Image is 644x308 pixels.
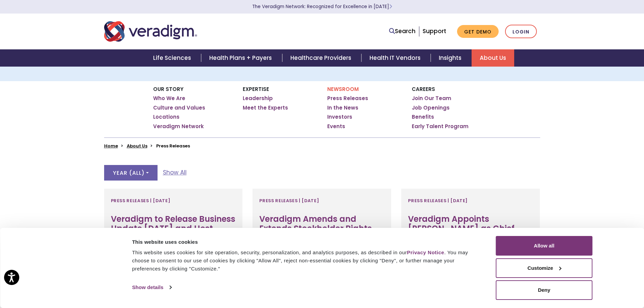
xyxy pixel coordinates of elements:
[132,248,481,273] div: This website uses cookies for site operation, security, personalization, and analytics purposes, ...
[408,195,468,206] span: Press Releases | [DATE]
[132,238,481,246] div: This website uses cookies
[327,95,368,102] a: Press Releases
[282,49,361,67] a: Healthcare Providers
[145,49,201,67] a: Life Sciences
[389,27,415,36] a: Search
[327,104,358,111] a: In the News
[412,104,450,111] a: Job Openings
[153,95,185,102] a: Who We Are
[153,104,205,111] a: Culture and Values
[111,195,171,206] span: Press Releases | [DATE]
[243,95,273,102] a: Leadership
[127,143,147,149] a: About Us
[252,3,392,10] a: The Veradigm Network: Recognized for Excellence in [DATE]Learn More
[423,27,446,35] a: Support
[496,258,593,278] button: Customize
[457,25,499,38] a: Get Demo
[104,165,158,181] button: Year (All)
[327,123,345,130] a: Events
[111,214,236,243] h3: Veradigm to Release Business Update [DATE] and Host Investor Call [DATE]
[243,104,288,111] a: Meet the Experts
[153,123,204,130] a: Veradigm Network
[389,3,392,10] span: Learn More
[259,195,319,206] span: Press Releases | [DATE]
[496,236,593,256] button: Allow all
[163,168,187,177] a: Show All
[327,114,352,120] a: Investors
[361,49,431,67] a: Health IT Vendors
[104,143,118,149] a: Home
[412,114,434,120] a: Benefits
[104,20,197,43] img: Veradigm logo
[201,49,282,67] a: Health Plans + Payers
[153,114,180,120] a: Locations
[505,25,537,39] a: Login
[472,49,514,67] a: About Us
[597,288,636,300] iframe: Drift Chat Widget
[496,280,593,300] button: Deny
[408,214,533,243] h3: Veradigm Appoints [PERSON_NAME] as Chief Executive Officer
[412,95,451,102] a: Join Our Team
[412,123,469,130] a: Early Talent Program
[407,250,444,255] a: Privacy Notice
[431,49,472,67] a: Insights
[132,282,171,292] a: Show details
[259,214,384,243] h3: Veradigm Amends and Extends Stockholder Rights Plan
